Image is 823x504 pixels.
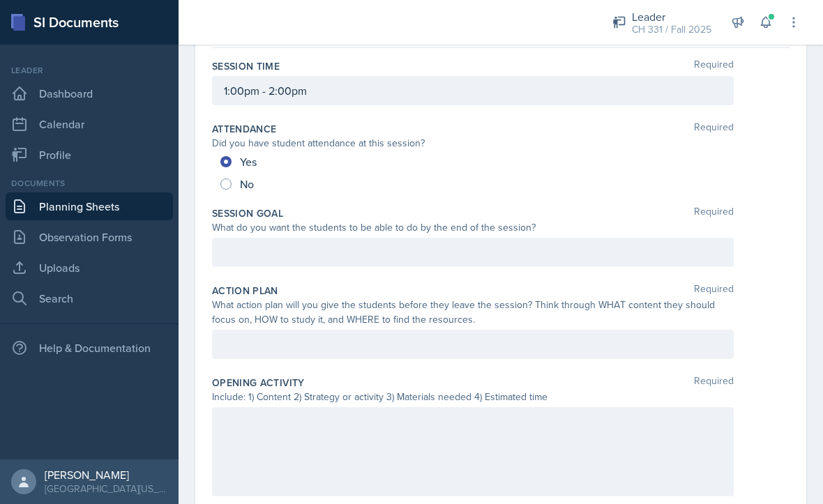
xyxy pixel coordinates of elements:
span: Required [694,122,734,136]
span: Required [694,284,734,298]
div: [PERSON_NAME] [45,468,167,482]
span: Required [694,376,734,390]
a: Search [6,284,173,312]
span: Required [694,206,734,220]
label: Attendance [212,122,277,136]
label: Session Time [212,59,280,73]
label: Session Goal [212,206,283,220]
span: Required [694,59,734,73]
a: Dashboard [6,79,173,107]
a: Calendar [6,110,173,138]
div: Documents [6,177,173,190]
p: 1:00pm - 2:00pm [224,82,722,99]
div: [GEOGRAPHIC_DATA][US_STATE] in [GEOGRAPHIC_DATA] [45,482,167,496]
div: Did you have student attendance at this session? [212,136,734,151]
a: Observation Forms [6,223,173,251]
label: Action Plan [212,284,278,298]
div: What action plan will you give the students before they leave the session? Think through WHAT con... [212,298,734,327]
div: CH 331 / Fall 2025 [632,22,711,37]
div: Include: 1) Content 2) Strategy or activity 3) Materials needed 4) Estimated time [212,390,734,404]
div: Leader [632,8,711,25]
span: Yes [240,155,257,169]
label: Opening Activity [212,376,305,390]
a: Planning Sheets [6,192,173,220]
div: Help & Documentation [6,334,173,362]
a: Uploads [6,254,173,282]
div: What do you want the students to be able to do by the end of the session? [212,220,734,235]
div: Leader [6,64,173,77]
a: Profile [6,141,173,169]
span: No [240,177,254,191]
